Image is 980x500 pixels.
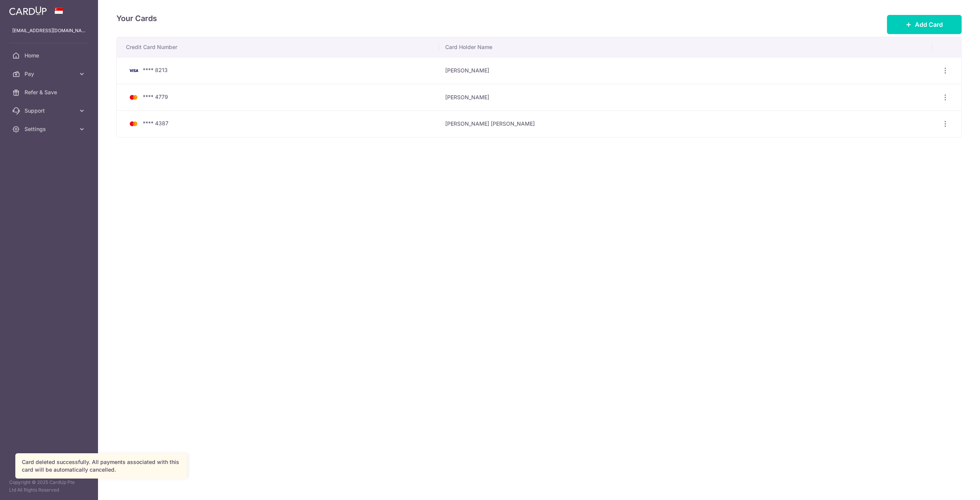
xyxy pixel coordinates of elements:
[126,119,141,128] img: Bank Card
[116,12,157,25] h4: Your Cards
[24,125,75,133] span: Settings
[931,477,972,496] iframe: Opens a widget where you can find more information
[439,110,932,137] td: [PERSON_NAME] [PERSON_NAME]
[117,37,439,57] th: Credit Card Number
[24,70,75,78] span: Pay
[439,37,932,57] th: Card Holder Name
[22,458,180,474] div: Card deleted successfully. All payments associated with this card will be automatically cancelled.
[439,84,932,111] td: [PERSON_NAME]
[12,27,86,34] p: [EMAIL_ADDRESS][DOMAIN_NAME]
[126,66,141,75] img: Bank Card
[24,52,75,59] span: Home
[24,107,75,115] span: Support
[24,89,75,96] span: Refer & Save
[439,57,932,84] td: [PERSON_NAME]
[126,93,141,102] img: Bank Card
[887,15,962,34] button: Add Card
[9,6,47,15] img: CardUp
[915,20,943,29] span: Add Card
